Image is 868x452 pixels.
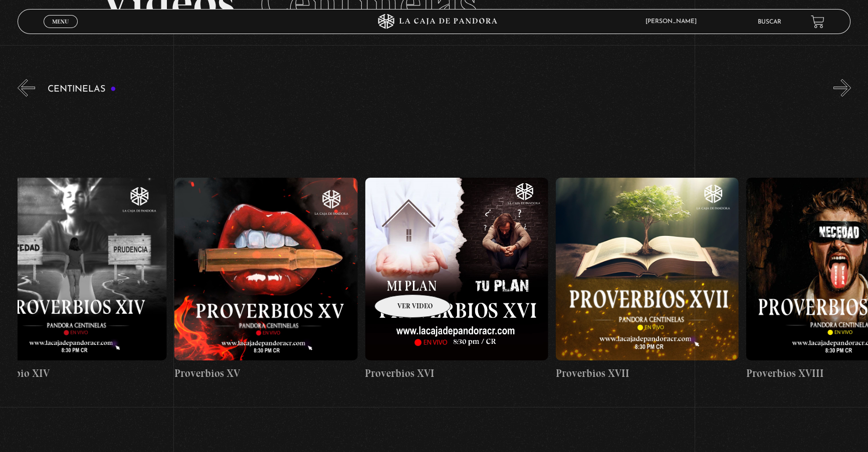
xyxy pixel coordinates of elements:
[365,365,548,381] h4: Proverbios XVI
[556,365,739,381] h4: Proverbios XVII
[174,365,357,381] h4: Proverbios XV
[833,79,851,97] button: Next
[757,19,781,25] a: Buscar
[640,19,707,25] span: [PERSON_NAME]
[49,27,72,34] span: Cerrar
[811,15,824,29] a: View your shopping cart
[52,19,69,25] span: Menu
[48,85,116,94] h3: Centinelas
[18,79,35,97] button: Previous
